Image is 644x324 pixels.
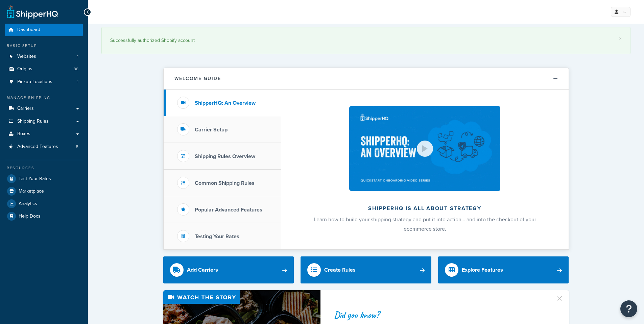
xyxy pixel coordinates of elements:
[314,216,536,233] span: Learn how to build your shipping strategy and put it into action… and into the checkout of your e...
[77,54,78,59] span: 1
[17,27,40,33] span: Dashboard
[5,141,83,153] a: Advanced Features5
[5,198,83,210] a: Analytics
[334,310,548,320] div: Did you know?
[324,265,356,275] div: Create Rules
[5,115,83,128] a: Shipping Rules
[5,128,83,140] a: Boxes
[17,119,49,124] span: Shipping Rules
[17,79,52,85] span: Pickup Locations
[19,176,51,182] span: Test Your Rates
[5,95,83,101] div: Manage Shipping
[5,173,83,185] a: Test Your Rates
[17,144,58,150] span: Advanced Features
[349,106,500,191] img: ShipperHQ is all about strategy
[5,50,83,63] li: Websites
[5,24,83,36] a: Dashboard
[195,100,256,106] h3: ShipperHQ: An Overview
[77,79,78,85] span: 1
[19,201,37,207] span: Analytics
[619,36,622,41] a: ×
[163,256,294,283] a: Add Carriers
[5,63,83,75] li: Origins
[5,43,83,49] div: Basic Setup
[17,66,32,72] span: Origins
[438,256,569,283] a: Explore Features
[462,265,503,275] div: Explore Features
[110,36,622,45] div: Successfully authorized Shopify account
[187,265,218,275] div: Add Carriers
[5,210,83,222] a: Help Docs
[5,76,83,88] a: Pickup Locations1
[74,66,78,72] span: 38
[19,214,41,219] span: Help Docs
[17,106,34,111] span: Carriers
[174,76,221,81] h2: Welcome Guide
[195,180,255,186] h3: Common Shipping Rules
[5,165,83,171] div: Resources
[17,131,30,137] span: Boxes
[5,185,83,197] a: Marketplace
[5,63,83,75] a: Origins38
[5,76,83,88] li: Pickup Locations
[195,233,239,240] h3: Testing Your Rates
[17,54,36,59] span: Websites
[164,68,569,90] button: Welcome Guide
[76,144,78,150] span: 5
[19,189,44,194] span: Marketplace
[195,127,228,133] h3: Carrier Setup
[195,153,255,159] h3: Shipping Rules Overview
[5,102,83,115] a: Carriers
[299,205,551,211] h2: ShipperHQ is all about strategy
[301,256,431,283] a: Create Rules
[195,207,262,213] h3: Popular Advanced Features
[620,300,637,317] button: Open Resource Center
[5,50,83,63] a: Websites1
[5,141,83,153] li: Advanced Features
